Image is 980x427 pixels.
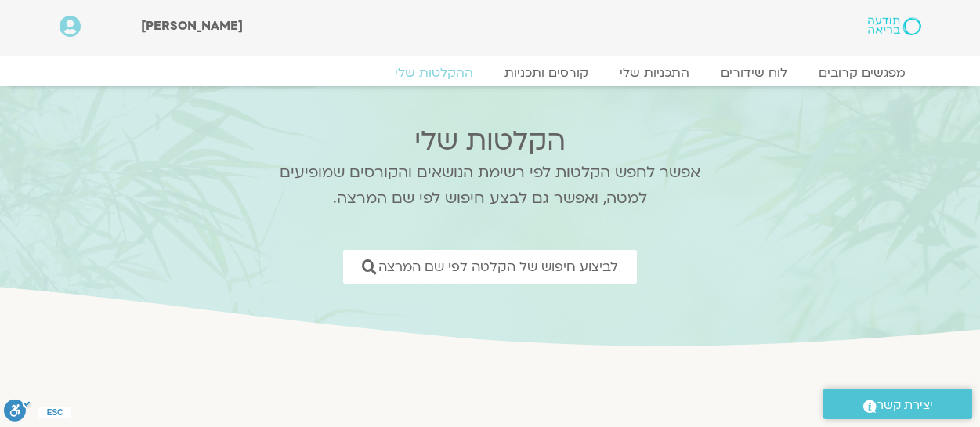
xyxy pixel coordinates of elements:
[705,65,803,81] a: לוח שידורים
[803,65,921,81] a: מפגשים קרובים
[378,259,618,274] span: לביצוע חיפוש של הקלטה לפי שם המרצה
[141,17,243,34] span: [PERSON_NAME]
[823,389,972,419] a: יצירת קשר
[60,65,921,81] nav: Menu
[259,160,721,212] p: אפשר לחפש הקלטות לפי רשימת הנושאים והקורסים שמופיעים למטה, ואפשר גם לבצע חיפוש לפי שם המרצה.
[259,125,721,157] h2: הקלטות שלי
[343,250,637,284] a: לביצוע חיפוש של הקלטה לפי שם המרצה
[877,395,933,416] span: יצירת קשר
[604,65,705,81] a: התכניות שלי
[379,65,489,81] a: ההקלטות שלי
[489,65,604,81] a: קורסים ותכניות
